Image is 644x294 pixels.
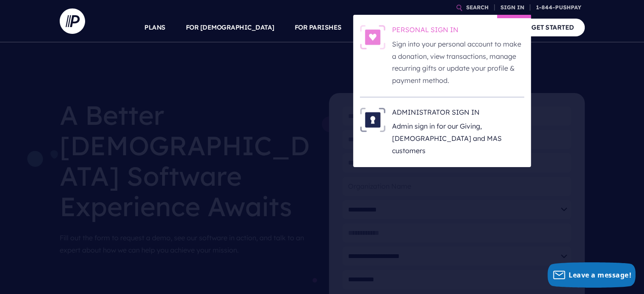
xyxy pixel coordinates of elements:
img: PERSONAL SIGN IN - Illustration [360,25,385,49]
h6: PERSONAL SIGN IN [392,25,524,38]
a: EXPLORE [420,13,449,42]
p: Sign into your personal account to make a donation, view transactions, manage recurring gifts or ... [392,38,524,87]
a: PERSONAL SIGN IN - Illustration PERSONAL SIGN IN Sign into your personal account to make a donati... [360,25,524,87]
a: GET STARTED [521,19,585,36]
h6: ADMINISTRATOR SIGN IN [392,107,524,120]
a: FOR PARISHES [295,13,342,42]
a: FOR [DEMOGRAPHIC_DATA] [186,13,274,42]
a: COMPANY [470,13,501,42]
button: Leave a message! [547,262,636,288]
p: Admin sign in for our Giving, [DEMOGRAPHIC_DATA] and MAS customers [392,120,524,157]
a: SOLUTIONS [362,13,400,42]
a: PLANS [144,13,166,42]
span: Leave a message! [569,270,631,280]
a: ADMINISTRATOR SIGN IN - Illustration ADMINISTRATOR SIGN IN Admin sign in for our Giving, [DEMOGRA... [360,107,524,157]
img: ADMINISTRATOR SIGN IN - Illustration [360,107,385,132]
